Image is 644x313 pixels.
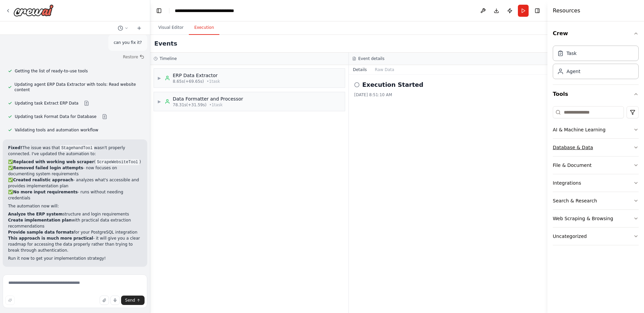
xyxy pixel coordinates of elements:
[207,79,220,84] span: • 1 task
[358,56,384,61] h3: Event details
[100,296,109,305] button: Upload files
[567,68,580,75] div: Agent
[8,203,142,209] p: The automation now will:
[157,99,161,104] span: ▶
[13,190,78,194] strong: No more input requirements
[15,68,88,74] span: Getting the list of ready-to-use tools
[553,192,639,209] button: Search & Research
[553,180,581,186] div: Integrations
[60,145,94,151] code: StagehandTool
[209,102,223,108] span: • 1 task
[13,160,94,164] strong: Replaced with working web scraper
[134,24,145,32] button: Start a new chat
[8,229,142,235] li: for your PostgreSQL integration
[553,210,639,227] button: Web Scraping & Browsing
[114,40,142,46] p: can you fix it?
[362,80,423,89] h2: Execution Started
[371,65,398,74] button: Raw Data
[533,6,542,15] button: Hide right sidebar
[173,96,243,102] div: Data Formatter and Processor
[553,43,639,84] div: Crew
[13,166,83,170] strong: Removed failed login attempts
[8,212,63,216] strong: Analyze the ERP system
[553,197,597,204] div: Search & Research
[8,235,142,253] p: - it will give you a clear roadmap for accessing the data properly rather than trying to break th...
[154,6,164,15] button: Hide left sidebar
[154,39,177,48] h2: Events
[8,230,74,235] strong: Provide sample data formats
[96,159,139,165] code: ScrapeWebsiteTool
[125,298,135,303] span: Send
[553,162,592,169] div: File & Document
[553,215,613,222] div: Web Scraping & Browsing
[553,85,639,104] button: Tools
[8,236,93,241] strong: This approach is much more practical
[8,255,142,261] p: Run it now to get your implementation strategy!
[8,218,72,223] strong: Create implementation plan
[121,296,145,305] button: Send
[8,159,142,201] p: ✅ ( ) ✅ - now focuses on documenting system requirements ✅ - analyzes what's accessible and provi...
[13,4,54,16] img: Logo
[354,92,542,98] div: [DATE] 8:51:10 AM
[8,145,142,157] p: The issue was that wasn't properly connected. I've updated the automation to:
[567,50,577,57] div: Task
[553,126,605,133] div: AI & Machine Learning
[110,296,120,305] button: Click to speak your automation idea
[553,174,639,192] button: Integrations
[349,65,371,74] button: Details
[173,72,220,79] div: ERP Data Extractor
[15,127,98,133] span: Validating tools and automation workflow
[553,144,593,151] div: Database & Data
[14,82,142,92] span: Updating agent ERP Data Extractor with tools: Read website content
[8,145,22,150] strong: Fixed!
[120,52,147,62] button: Restore
[15,101,78,106] span: Updating task Extract ERP Data
[8,217,142,229] li: with practical data extraction recommendations
[153,21,189,35] button: Visual Editor
[8,211,142,217] li: structure and login requirements
[553,233,587,240] div: Uncategorized
[553,228,639,245] button: Uncategorized
[173,79,204,84] span: 8.65s (+69.65s)
[553,121,639,138] button: AI & Machine Learning
[175,7,250,14] nav: breadcrumb
[553,24,639,43] button: Crew
[160,56,177,61] h3: Timeline
[553,104,639,251] div: Tools
[5,296,15,305] button: Improve this prompt
[553,7,580,15] h4: Resources
[189,21,219,35] button: Execution
[553,139,639,156] button: Database & Data
[173,102,207,108] span: 78.31s (+31.59s)
[13,178,73,182] strong: Created realistic approach
[115,24,131,32] button: Switch to previous chat
[553,156,639,174] button: File & Document
[15,114,97,119] span: Updating task Format Data for Database
[157,75,161,81] span: ▶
